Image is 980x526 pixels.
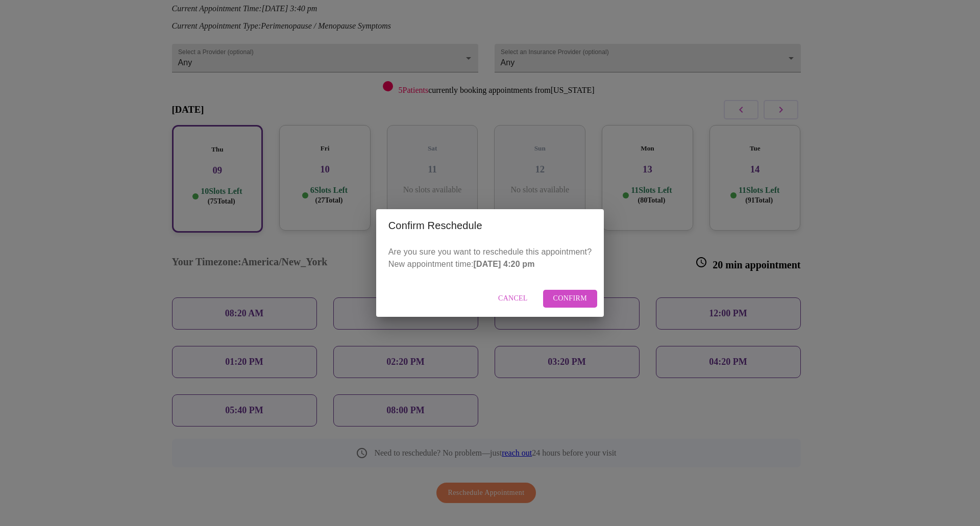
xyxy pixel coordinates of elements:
[543,290,598,308] button: Confirm
[488,290,538,308] button: Cancel
[474,260,535,268] strong: [DATE] 4:20 pm
[388,217,592,234] h2: Confirm Reschedule
[388,246,592,270] p: Are you sure you want to reschedule this appointment? New appointment time:
[498,292,528,305] span: Cancel
[553,292,587,305] span: Confirm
